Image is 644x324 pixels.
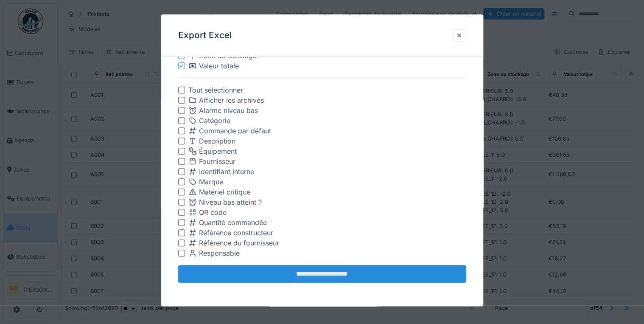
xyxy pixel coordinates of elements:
[188,106,258,116] div: Alarme niveau bas
[188,157,235,167] div: Fournisseur
[178,30,232,41] h3: Export Excel
[188,218,267,228] div: Quantité commandée
[188,177,223,187] div: Marque
[188,197,262,208] div: Niveau bas atteint ?
[188,228,273,238] div: Référence constructeur
[188,96,264,106] div: Afficher les archivés
[188,116,230,126] div: Catégorie
[188,147,237,157] div: Équipement
[188,126,271,136] div: Commande par défaut
[188,187,250,197] div: Matériel critique
[188,238,279,248] div: Référence du fournisseur
[188,208,227,218] div: QR code
[188,85,243,96] div: Tout sélectionner
[188,167,254,177] div: Identifiant interne
[188,248,240,259] div: Responsable
[188,136,235,147] div: Description
[188,61,239,71] div: Valeur totale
